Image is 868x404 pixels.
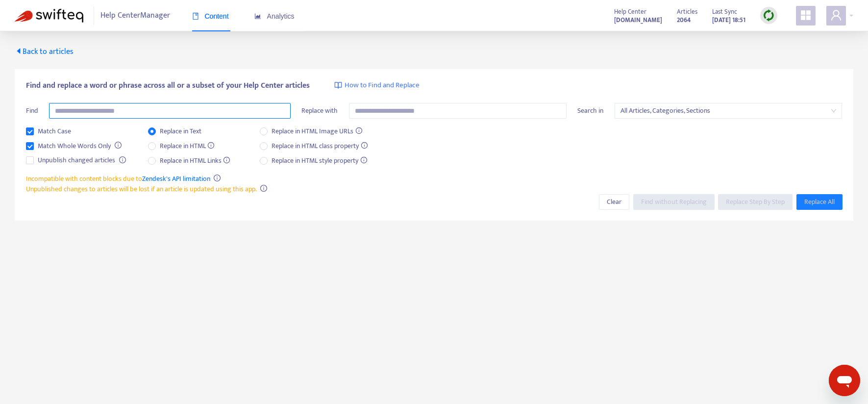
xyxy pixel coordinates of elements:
[260,185,267,192] span: info-circle
[800,9,812,21] span: appstore
[15,47,23,55] span: caret-left
[214,175,221,181] span: info-circle
[620,103,837,118] span: All Articles, Categories, Sections
[26,173,210,184] span: Incompatible with content blocks due to
[830,9,842,21] span: user
[192,13,199,20] span: book
[26,80,310,92] span: Find and replace a word or phrase across all or a subset of your Help Center articles
[34,126,75,137] span: Match Case
[34,155,119,166] span: Unpublish changed articles
[15,45,74,58] span: Back to articles
[345,80,420,91] span: How to Find and Replace
[712,15,745,25] strong: [DATE] 18:51
[796,194,843,210] button: Replace All
[26,105,38,116] span: Find
[26,183,257,195] span: Unpublished changes to articles will be lost if an article is updated using this app.
[268,141,372,151] span: Replace in HTML class property
[334,80,420,91] a: How to Find and Replace
[156,141,219,151] span: Replace in HTML
[614,6,646,17] span: Help Center
[119,156,126,163] span: info-circle
[254,13,261,20] span: area-chart
[268,155,371,166] span: Replace in HTML style property
[633,194,715,210] button: Find without Replacing
[192,12,229,20] span: Content
[829,365,860,396] iframe: Button to launch messaging window
[614,14,662,25] a: [DOMAIN_NAME]
[577,105,603,116] span: Search in
[607,197,621,207] span: Clear
[34,141,115,151] span: Match Whole Words Only
[718,194,793,210] button: Replace Step By Step
[334,81,342,89] img: image-link
[301,105,338,116] span: Replace with
[156,126,205,137] span: Replace in Text
[677,6,697,17] span: Articles
[100,6,170,25] span: Help Center Manager
[268,126,366,137] span: Replace in HTML Image URLs
[115,142,122,149] span: info-circle
[712,6,737,17] span: Last Sync
[15,9,83,23] img: Swifteq
[142,173,210,184] a: Zendesk's API limitation
[254,12,295,20] span: Analytics
[763,9,775,22] img: sync.dc5367851b00ba804db3.png
[599,194,629,210] button: Clear
[156,155,234,166] span: Replace in HTML Links
[677,15,691,25] strong: 2064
